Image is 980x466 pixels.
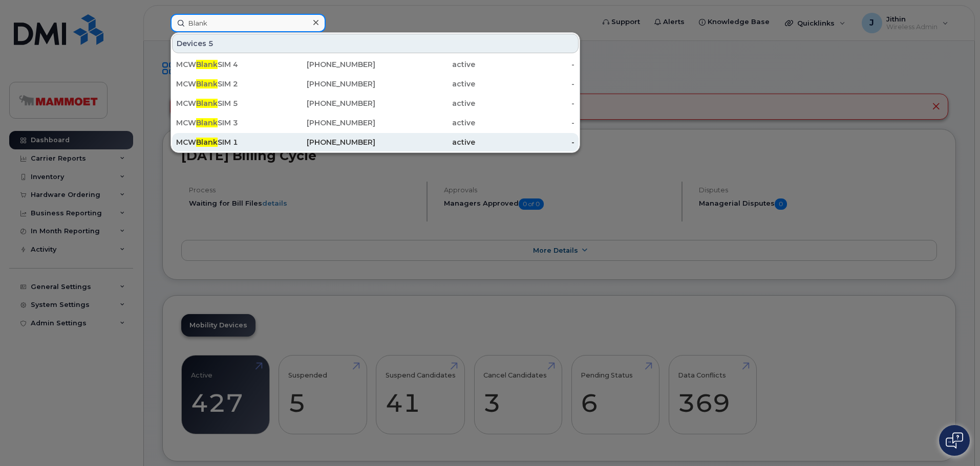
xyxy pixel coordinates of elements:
[172,55,579,74] a: MCWBlankSIM 4[PHONE_NUMBER]active-
[176,79,276,89] div: MCW SIM 2
[176,98,276,108] div: MCW SIM 5
[375,118,475,128] div: active
[172,94,579,113] a: MCWBlankSIM 5[PHONE_NUMBER]active-
[276,79,376,89] div: [PHONE_NUMBER]
[475,137,575,147] div: -
[276,118,376,128] div: [PHONE_NUMBER]
[176,137,276,147] div: MCW SIM 1
[172,133,579,151] a: MCWBlankSIM 1[PHONE_NUMBER]active-
[172,34,579,53] div: Devices
[475,98,575,108] div: -
[946,432,963,449] img: Open chat
[196,99,218,108] span: Blank
[375,137,475,147] div: active
[475,59,575,70] div: -
[375,59,475,70] div: active
[375,98,475,108] div: active
[276,59,376,70] div: [PHONE_NUMBER]
[475,118,575,128] div: -
[172,75,579,93] a: MCWBlankSIM 2[PHONE_NUMBER]active-
[196,138,218,147] span: Blank
[276,98,376,108] div: [PHONE_NUMBER]
[276,137,376,147] div: [PHONE_NUMBER]
[375,79,475,89] div: active
[176,59,276,70] div: MCW SIM 4
[196,60,218,69] span: Blank
[475,79,575,89] div: -
[196,118,218,127] span: Blank
[208,38,214,49] span: 5
[176,118,276,128] div: MCW SIM 3
[172,114,579,132] a: MCWBlankSIM 3[PHONE_NUMBER]active-
[196,79,218,88] span: Blank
